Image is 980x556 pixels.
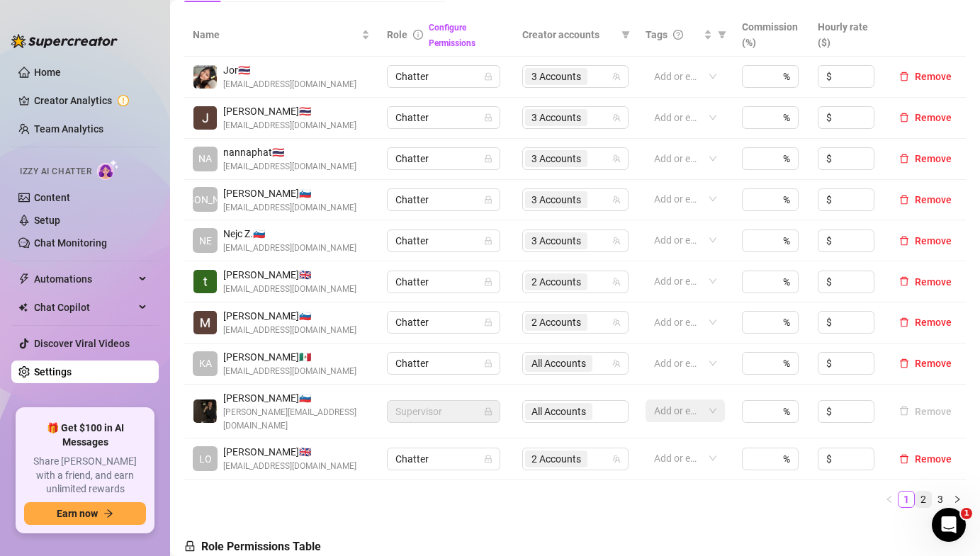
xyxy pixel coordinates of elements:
[24,421,146,449] span: 🎁 Get $100 in AI Messages
[34,366,72,378] a: Settings
[429,23,475,48] a: Configure Permissions
[525,273,587,290] span: 2 Accounts
[612,195,621,204] span: team
[949,491,966,508] button: right
[733,13,809,57] th: Commission (%)
[894,355,957,372] button: Remove
[894,68,957,85] button: Remove
[198,151,212,166] span: NA
[20,165,91,178] span: Izzy AI Chatter
[395,189,492,210] span: Chatter
[484,195,492,204] span: lock
[484,407,492,416] span: lock
[395,353,492,374] span: Chatter
[223,103,356,119] span: [PERSON_NAME] 🇹🇭
[531,356,586,371] span: All Accounts
[199,451,212,467] span: LO
[193,106,217,130] img: James Darbyshire
[97,159,119,180] img: AI Chatter
[531,110,581,125] span: 3 Accounts
[932,491,949,508] li: 3
[915,276,952,288] span: Remove
[916,492,931,507] a: 2
[34,215,60,226] a: Setup
[899,236,909,246] span: delete
[646,27,668,42] span: Tags
[484,72,492,81] span: lock
[167,192,243,208] span: [PERSON_NAME]
[184,538,321,555] h5: Role Permissions Table
[395,401,492,422] span: Supervisor
[899,72,909,81] span: delete
[525,109,587,126] span: 3 Accounts
[193,311,217,334] img: Maša Kapl
[612,278,621,286] span: team
[34,123,103,135] a: Team Analytics
[932,508,966,542] iframe: Intercom live chat
[223,242,356,255] span: [EMAIL_ADDRESS][DOMAIN_NAME]
[223,160,356,174] span: [EMAIL_ADDRESS][DOMAIN_NAME]
[223,78,356,91] span: [EMAIL_ADDRESS][DOMAIN_NAME]
[34,89,147,112] a: Creator Analytics exclamation-circle
[413,30,423,40] span: info-circle
[621,30,630,39] span: filter
[395,312,492,333] span: Chatter
[899,358,909,368] span: delete
[894,150,957,167] button: Remove
[525,191,587,208] span: 3 Accounts
[395,66,492,87] span: Chatter
[223,144,356,160] span: nannaphat 🇹🇭
[223,460,356,473] span: [EMAIL_ADDRESS][DOMAIN_NAME]
[34,338,130,349] a: Discover Viral Videos
[193,27,359,42] span: Name
[34,296,135,319] span: Chat Copilot
[223,308,356,324] span: [PERSON_NAME] 🇸🇮
[193,65,217,89] img: Jor
[395,148,492,169] span: Chatter
[915,153,952,164] span: Remove
[531,274,581,290] span: 2 Accounts
[531,69,581,84] span: 3 Accounts
[531,314,581,330] span: 2 Accounts
[34,237,107,249] a: Chat Monitoring
[525,68,587,85] span: 3 Accounts
[809,13,885,57] th: Hourly rate ($)
[24,455,146,497] span: Share [PERSON_NAME] with a friend, and earn unlimited rewards
[522,27,616,42] span: Creator accounts
[484,154,492,163] span: lock
[885,495,894,504] span: left
[915,358,952,369] span: Remove
[933,492,948,507] a: 3
[899,113,909,123] span: delete
[881,491,898,508] button: left
[34,67,61,78] a: Home
[484,278,492,286] span: lock
[484,455,492,463] span: lock
[199,233,212,249] span: NE
[612,154,621,163] span: team
[223,267,356,283] span: [PERSON_NAME] 🇬🇧
[612,318,621,327] span: team
[484,318,492,327] span: lock
[223,62,356,78] span: Jor 🇹🇭
[484,113,492,122] span: lock
[223,201,356,215] span: [EMAIL_ADDRESS][DOMAIN_NAME]
[718,30,726,39] span: filter
[223,283,356,296] span: [EMAIL_ADDRESS][DOMAIN_NAME]
[395,271,492,293] span: Chatter
[395,448,492,470] span: Chatter
[894,109,957,126] button: Remove
[18,273,30,285] span: thunderbolt
[184,13,378,57] th: Name
[612,72,621,81] span: team
[223,406,370,433] span: [PERSON_NAME][EMAIL_ADDRESS][DOMAIN_NAME]
[11,34,118,48] img: logo-BBDzfeDw.svg
[894,273,957,290] button: Remove
[223,444,356,460] span: [PERSON_NAME] 🇬🇧
[223,119,356,132] span: [EMAIL_ADDRESS][DOMAIN_NAME]
[894,191,957,208] button: Remove
[525,232,587,249] span: 3 Accounts
[619,24,633,45] span: filter
[18,302,28,312] img: Chat Copilot
[915,491,932,508] li: 2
